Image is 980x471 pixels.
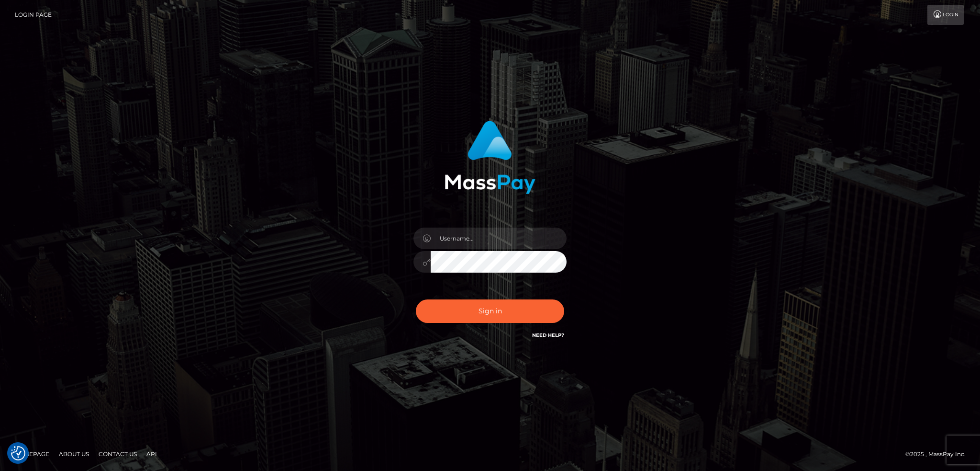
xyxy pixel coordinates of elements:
[11,447,53,461] a: Homepage
[445,121,535,194] img: MassPay Login
[15,5,52,25] a: Login Page
[927,5,964,25] a: Login
[431,228,567,249] input: Username...
[11,446,25,460] button: Consent Preferences
[905,449,973,460] div: © 2025 , MassPay Inc.
[532,332,564,338] a: Need Help?
[95,447,141,461] a: Contact Us
[55,447,93,461] a: About Us
[11,446,25,460] img: Revisit consent button
[143,447,161,461] a: API
[416,299,564,323] button: Sign in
